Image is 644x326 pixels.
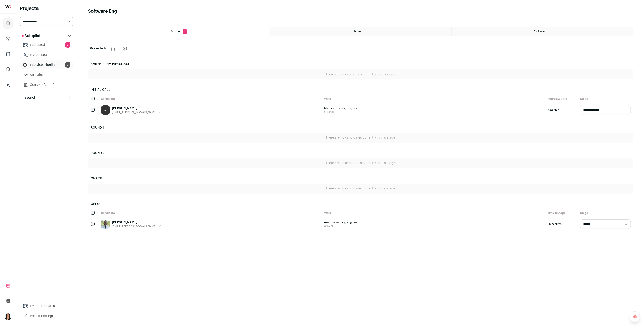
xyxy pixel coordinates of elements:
div: Candidate [99,209,322,217]
span: Active [171,30,180,33]
span: Hired [354,30,363,33]
a: Interview Pipeline2 [20,60,73,69]
h1: Software Eng [88,8,117,15]
div: There are no candidates currently in this stage [88,184,633,194]
button: [EMAIL_ADDRESS][DOMAIN_NAME] [112,225,161,228]
span: Machine Learning Engineer [324,106,543,110]
h2: Round 1 [88,123,633,133]
span: Cleanlab [324,110,543,114]
a: Interested2 [20,40,73,49]
button: [EMAIL_ADDRESS][DOMAIN_NAME] [112,110,161,114]
img: 13709957-medium_jpg [5,313,12,320]
button: Change stage [108,43,118,54]
a: Leads (Backoffice) [3,79,13,90]
p: Search [22,95,36,100]
div: There are no candidates currently in this stage [88,133,633,143]
p: Autopilot [22,33,41,39]
a: Pre-contact [20,50,73,59]
div: Stage [578,95,633,103]
a: 🧠 [630,311,640,322]
div: There are no candidates currently in this stage [88,69,633,79]
span: [EMAIL_ADDRESS][DOMAIN_NAME] [112,110,156,114]
a: [PERSON_NAME] [112,220,161,225]
div: Interview Date [545,95,578,103]
a: Context (Admin) [20,80,73,89]
a: [PERSON_NAME] [112,106,161,110]
span: selected: [90,46,106,51]
a: Archived [452,27,633,36]
span: Archived [533,30,547,33]
span: 0 [90,47,92,50]
h2: Onsite [88,174,633,184]
h2: Projects: [20,5,73,12]
img: 222c787930b0c30069886216a06481d990c46a7d405b8ff697b42bd6ff1c5413 [101,220,110,229]
span: [EMAIL_ADDRESS][DOMAIN_NAME] [112,225,156,228]
div: Work [322,209,545,217]
span: machine learning engineer [324,221,543,224]
div: There are no candidates currently in this stage [88,158,633,168]
button: Autopilot [20,31,73,40]
div: Candidate [99,95,322,103]
div: Stage [578,209,633,217]
a: Email Templates [20,301,73,311]
a: Analytics [20,70,73,79]
a: Company and ATS Settings [3,33,13,44]
a: Add time [548,108,559,112]
span: orby ai [324,224,543,228]
span: 2 [183,29,187,34]
img: wellfound-shorthand-0d5821cbd27db2630d0214b213865d53afaa358527fdda9d0ea32b1df1b89c2c.svg [5,5,11,8]
button: Search [20,93,73,102]
h2: Round 2 [88,148,633,158]
div: Work [322,95,545,103]
a: Projects [3,18,13,29]
span: 2 [65,42,70,48]
a: Hired [270,27,451,36]
button: Open dropdown [5,313,12,320]
h2: Scheduling Initial Call [88,59,633,69]
h2: Initial Call [88,85,633,95]
h2: Offer [88,199,633,209]
div: 36 minutes [545,217,578,231]
a: JZ [101,105,110,115]
span: 2 [65,62,70,68]
a: Company Lists [3,49,13,59]
a: Project Settings [20,311,73,321]
div: Time in Stage [545,209,578,217]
